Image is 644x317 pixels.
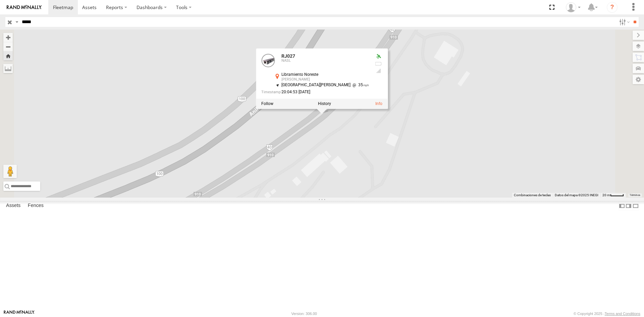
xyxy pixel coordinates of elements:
[375,101,382,106] a: View Asset Details
[616,17,631,27] label: Search Filter Options
[605,312,640,316] a: Terms and Conditions
[281,72,369,77] div: Libramiento Noreste
[374,54,382,59] div: Valid GPS Fix
[261,101,273,106] label: Realtime tracking of Asset
[374,68,382,73] div: Last Event GSM Signal Strength
[607,2,618,13] i: ?
[3,165,17,178] button: Arrastra al hombrecito al mapa para abrir Street View
[3,201,24,211] label: Assets
[4,310,35,317] a: Visit our Website
[514,193,551,198] button: Combinaciones de teclas
[318,101,331,106] label: View Asset History
[7,5,42,10] img: rand-logo.svg
[3,51,13,60] button: Zoom Home
[633,75,644,84] label: Map Settings
[619,201,625,211] label: Dock Summary Table to the Left
[14,17,19,27] label: Search Query
[574,312,640,316] div: © Copyright 2025 -
[261,54,275,67] a: View Asset Details
[3,33,13,42] button: Zoom in
[281,59,369,63] div: NASL
[602,193,610,197] span: 20 m
[281,83,351,87] span: [GEOGRAPHIC_DATA][PERSON_NAME]
[555,193,598,197] span: Datos del mapa ©2025 INEGI
[281,77,369,82] div: [PERSON_NAME]
[3,42,13,51] button: Zoom out
[351,83,369,87] span: 35
[281,53,295,59] a: RJ027
[24,201,47,211] label: Fences
[632,201,639,211] label: Hide Summary Table
[291,312,317,316] div: Version: 306.00
[3,64,13,73] label: Measure
[600,193,626,198] button: Escala del mapa: 20 m por 37 píxeles
[261,90,369,95] div: Date/time of location update
[374,61,382,66] div: No battery health information received from this device.
[563,2,583,12] div: Josue Jimenez
[625,201,632,211] label: Dock Summary Table to the Right
[630,194,640,197] a: Términos (se abre en una nueva pestaña)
